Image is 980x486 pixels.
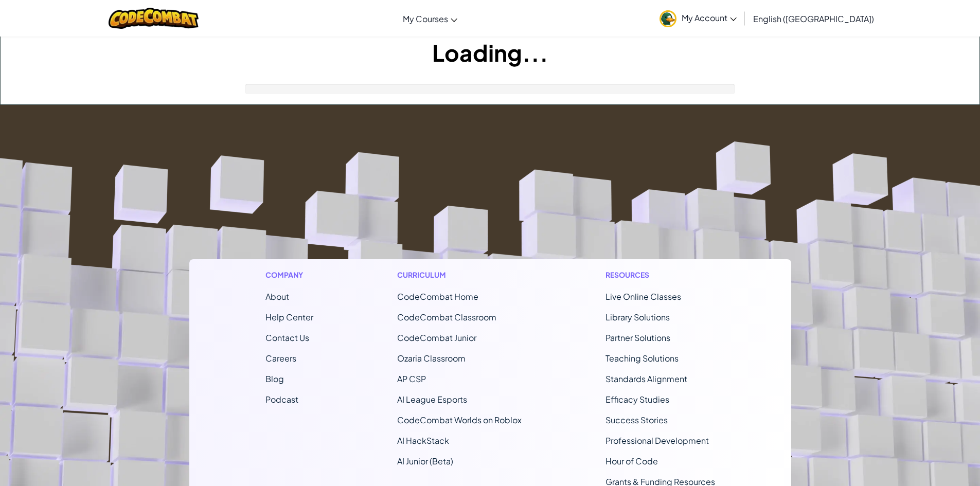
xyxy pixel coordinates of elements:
a: About [265,291,289,302]
h1: Curriculum [397,269,522,280]
a: My Courses [398,5,462,32]
a: Careers [265,353,296,364]
img: CodeCombat logo [109,8,199,29]
a: Hour of Code [605,456,658,466]
a: CodeCombat Classroom [397,312,496,322]
a: CodeCombat Junior [397,332,476,343]
a: AI League Esports [397,394,467,405]
a: AI HackStack [397,435,449,446]
img: avatar [660,10,676,27]
a: AI Junior (Beta) [397,456,453,466]
a: Library Solutions [605,312,670,322]
a: Live Online Classes [605,291,681,302]
span: CodeCombat Home [397,291,478,302]
h1: Loading... [1,37,979,68]
a: Partner Solutions [605,332,670,343]
a: Success Stories [605,415,668,425]
span: My Account [682,12,737,23]
h1: Resources [605,269,715,280]
a: Podcast [265,394,298,405]
span: My Courses [403,13,448,24]
a: Blog [265,373,284,384]
a: Ozaria Classroom [397,353,466,364]
a: Teaching Solutions [605,353,679,364]
a: Professional Development [605,435,709,446]
a: AP CSP [397,373,426,384]
a: Efficacy Studies [605,394,669,405]
a: Standards Alignment [605,373,687,384]
a: CodeCombat Worlds on Roblox [397,415,522,425]
a: English ([GEOGRAPHIC_DATA]) [748,5,879,32]
a: Help Center [265,312,313,322]
a: My Account [654,2,742,34]
span: Contact Us [265,332,309,343]
h1: Company [265,269,313,280]
span: English ([GEOGRAPHIC_DATA]) [753,13,874,24]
